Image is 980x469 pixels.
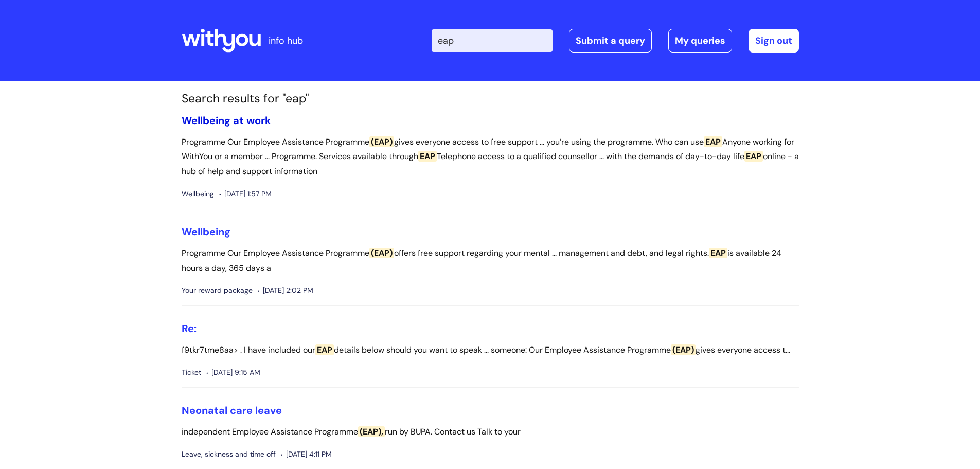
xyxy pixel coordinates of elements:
span: Your reward package [182,284,253,297]
span: EAP [315,344,334,355]
a: Submit a query [569,29,652,53]
a: Wellbeing at work [182,114,271,127]
span: [DATE] 9:15 AM [206,366,260,379]
a: My queries [668,29,732,53]
a: Re: [182,322,197,335]
input: Search [432,29,553,52]
p: f9tkr7tme8aa> . I have included our details below should you want to speak ... someone: Our Emplo... [182,343,799,358]
span: [DATE] 1:57 PM [219,187,272,200]
p: info hub [269,32,303,49]
span: (EAP) [671,344,696,355]
p: Programme Our Employee Assistance Programme offers free support regarding your mental ... managem... [182,246,799,276]
p: independent Employee Assistance Programme run by BUPA. Contact us Talk to your [182,425,799,440]
span: (EAP) [369,248,394,258]
span: (EAP) [369,136,394,147]
span: Wellbeing [182,187,214,200]
div: | - [432,29,799,53]
span: [DATE] 2:02 PM [258,284,313,297]
a: Wellbeing [182,225,230,238]
a: Sign out [749,29,799,53]
span: EAP [704,136,722,147]
span: (EAP), [358,426,385,437]
span: EAP [709,248,727,258]
h1: Search results for "eap" [182,92,799,106]
span: Ticket [182,366,201,379]
span: EAP [418,151,437,162]
span: Leave, sickness and time off [182,448,276,461]
p: Programme Our Employee Assistance Programme gives everyone access to free support ... you’re usin... [182,135,799,179]
span: [DATE] 4:11 PM [281,448,332,461]
a: Neonatal care leave [182,404,282,417]
span: EAP [744,151,763,162]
